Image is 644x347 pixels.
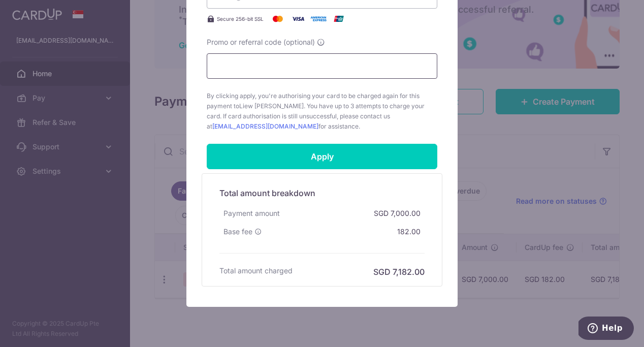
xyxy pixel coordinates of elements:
div: SGD 7,000.00 [370,204,425,223]
img: UnionPay [329,13,349,25]
h6: SGD 7,182.00 [373,266,425,278]
img: Visa [288,13,308,25]
span: Promo or referral code (optional) [207,37,315,47]
h6: Total amount charged [219,266,293,276]
a: [EMAIL_ADDRESS][DOMAIN_NAME] [212,122,318,130]
img: American Express [308,13,329,25]
div: Payment amount [219,204,284,223]
span: Secure 256-bit SSL [217,15,264,23]
span: By clicking apply, you're authorising your card to be charged again for this payment to . You hav... [207,91,437,132]
input: Apply [207,144,437,169]
iframe: Opens a widget where you can find more information [578,317,634,342]
h5: Total amount breakdown [219,187,425,199]
img: Mastercard [268,13,288,25]
div: 182.00 [393,223,425,241]
span: Liew [PERSON_NAME] [239,102,304,110]
span: Base fee [223,227,252,237]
